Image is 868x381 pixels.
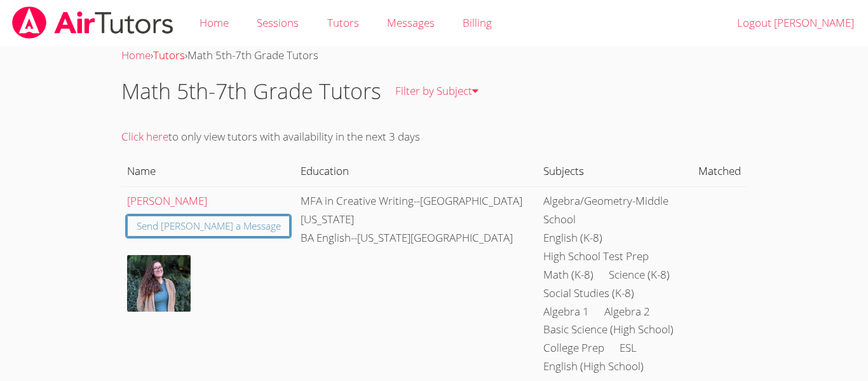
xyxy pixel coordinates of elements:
[620,339,637,357] li: ESL
[121,46,747,65] div: › ›
[543,266,593,284] li: Math (K-8)
[121,75,381,107] h1: Math 5th-7th Grade Tutors
[187,48,318,62] span: Math 5th-7th Grade Tutors
[609,266,670,284] li: Science (K-8)
[295,157,538,186] th: Education
[543,303,589,321] li: Algebra 1
[543,321,674,339] li: Basic Science (High School)
[121,129,168,144] a: Click here
[543,229,602,247] li: English (K-8)
[543,339,604,357] li: College Prep
[153,48,185,62] a: Tutors
[127,255,191,312] img: avatar.png
[127,193,207,208] a: [PERSON_NAME]
[543,192,688,229] li: Algebra/Geometry-Middle School
[543,247,649,266] li: High School Test Prep
[538,157,693,186] th: Subjects
[11,6,175,39] img: airtutors_banner-c4298cdbf04f3fff15de1276eac7730deb9818008684d7c2e4769d2f7ddbe033.png
[387,15,435,30] span: Messages
[121,128,747,146] p: to only view tutors with availability in the next 3 days
[121,48,151,62] a: Home
[604,303,650,321] li: Algebra 2
[693,157,747,186] th: Matched
[543,357,644,376] li: English (High School)
[543,284,634,303] li: Social Studies (K-8)
[381,68,492,114] a: Filter by Subject
[127,216,290,237] a: Send [PERSON_NAME] a Message
[121,157,295,186] th: Name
